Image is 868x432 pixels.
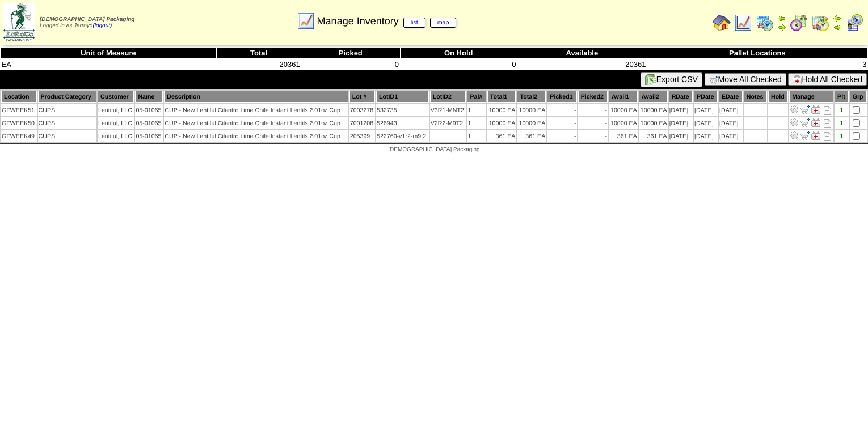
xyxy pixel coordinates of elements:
th: Name [135,91,163,103]
th: EDate [719,91,743,103]
td: 10000 EA [639,117,668,129]
td: 05-01065 [135,130,163,142]
td: 10000 EA [609,117,638,129]
th: Total1 [487,91,516,103]
td: 532735 [376,104,429,116]
td: GFWEEK49 [1,130,37,142]
img: arrowleft.gif [777,14,786,23]
td: V3R1-MNT2 [430,104,466,116]
td: - [578,130,608,142]
img: excel.gif [645,74,656,85]
img: home.gif [713,14,731,32]
th: Avail2 [639,91,668,103]
th: Description [164,91,348,103]
td: GFWEEK51 [1,104,37,116]
td: 10000 EA [609,104,638,116]
i: Note [824,106,831,115]
td: V2R2-M9T2 [430,117,466,129]
img: Manage Hold [811,105,820,114]
td: 10000 EA [517,117,546,129]
th: Customer [98,91,134,103]
td: CUPS [38,104,97,116]
td: 361 EA [639,130,668,142]
td: Lentiful, LLC [98,104,134,116]
td: 0 [301,59,400,70]
th: LotID1 [376,91,429,103]
th: Picked [301,48,400,59]
img: line_graph.gif [297,12,315,30]
td: CUPS [38,130,97,142]
td: 10000 EA [517,104,546,116]
img: cart.gif [709,75,718,84]
td: [DATE] [694,117,718,129]
td: CUP - New Lentiful Cilantro Lime Chile Instant Lentils 2.01oz Cup [164,117,348,129]
img: hold.gif [793,75,802,84]
td: CUP - New Lentiful Cilantro Lime Chile Instant Lentils 2.01oz Cup [164,104,348,116]
img: Manage Hold [811,118,820,127]
td: [DATE] [719,130,743,142]
img: Manage Hold [811,131,820,140]
th: On Hold [400,48,517,59]
td: [DATE] [719,104,743,116]
span: [DEMOGRAPHIC_DATA] Packaging [40,16,134,23]
img: Adjust [790,105,799,114]
img: zoroco-logo-small.webp [3,3,35,41]
th: Picked1 [547,91,576,103]
img: calendarinout.gif [811,14,829,32]
td: [DATE] [669,130,693,142]
th: Product Category [38,91,97,103]
img: Move [800,131,810,140]
th: Pallet Locations [647,48,867,59]
img: arrowleft.gif [833,14,842,23]
td: - [547,104,576,116]
th: Picked2 [578,91,608,103]
td: 7001208 [349,117,375,129]
td: - [578,104,608,116]
td: EA [1,59,217,70]
td: 10000 EA [487,104,516,116]
td: 522760-v1r2-m9t2 [376,130,429,142]
button: Export CSV [641,72,702,87]
img: Move [800,118,810,127]
th: Available [517,48,647,59]
th: Lot # [349,91,375,103]
a: map [430,18,457,28]
td: CUP - New Lentiful Cilantro Lime Chile Instant Lentils 2.01oz Cup [164,130,348,142]
button: Move All Checked [705,73,786,86]
div: 1 [835,133,848,140]
th: Avail1 [609,91,638,103]
td: 1 [467,104,486,116]
td: - [578,117,608,129]
img: Adjust [790,131,799,140]
th: Pal# [467,91,486,103]
a: list [403,18,425,28]
img: arrowright.gif [777,23,786,32]
td: 05-01065 [135,117,163,129]
td: 20361 [216,59,301,70]
td: - [547,117,576,129]
th: Plt [835,91,849,103]
img: Move [800,105,810,114]
td: [DATE] [694,130,718,142]
img: calendarcustomer.gif [845,14,863,32]
td: 05-01065 [135,104,163,116]
td: 526943 [376,117,429,129]
td: 361 EA [517,130,546,142]
img: calendarprod.gif [756,14,774,32]
td: 1 [467,130,486,142]
a: (logout) [92,23,112,29]
span: Logged in as Jarroyo [40,16,134,29]
td: CUPS [38,117,97,129]
i: Note [824,119,831,128]
td: [DATE] [694,104,718,116]
img: line_graph.gif [734,14,752,32]
td: Lentiful, LLC [98,117,134,129]
img: calendarblend.gif [790,14,808,32]
th: RDate [669,91,693,103]
th: Total [216,48,301,59]
span: Manage Inventory [317,15,457,27]
td: 0 [400,59,517,70]
td: 361 EA [609,130,638,142]
td: - [547,130,576,142]
td: 10000 EA [639,104,668,116]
